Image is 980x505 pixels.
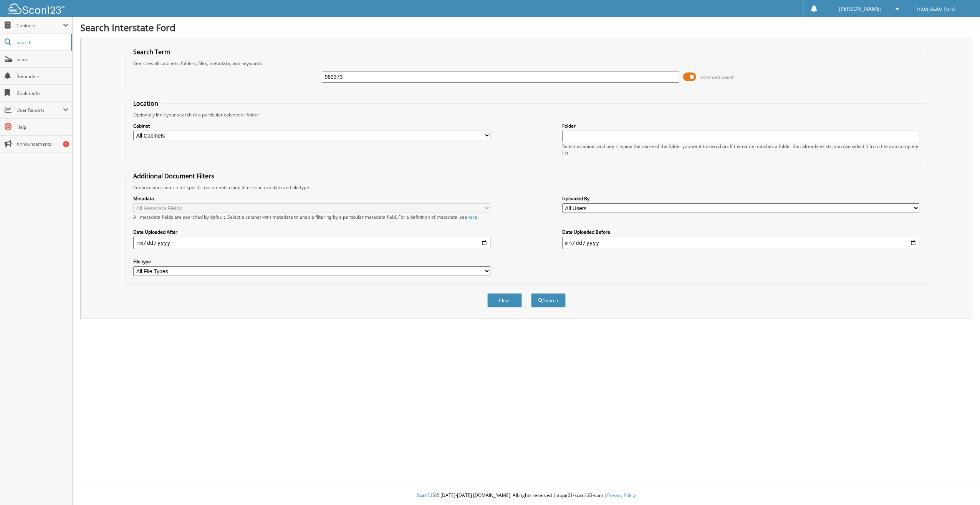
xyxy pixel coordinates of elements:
[129,48,174,56] legend: Search Term
[133,214,490,220] div: All metadata fields are searched by default. Select a cabinet with metadata to enable filtering b...
[17,107,63,113] span: User Reports
[17,90,68,96] span: Bookmarks
[917,7,955,11] span: Interstate Ford
[133,237,490,249] input: start
[17,39,67,46] span: Search
[562,123,919,129] label: Folder
[133,258,490,265] label: File type
[129,99,162,108] legend: Location
[562,195,919,202] label: Uploaded By
[417,492,435,498] span: Scan123
[63,141,69,147] div: 1
[73,486,980,505] div: © [DATE]-[DATE] [DOMAIN_NAME]. All rights reserved | appg01-scan123-com |
[839,7,882,11] span: [PERSON_NAME]
[700,74,735,80] span: Advanced Search
[129,172,218,180] legend: Additional Document Filters
[607,492,636,498] a: Privacy Policy
[531,293,566,307] button: Search
[562,143,919,156] div: Select a cabinet and begin typing the name of the folder you want to search in. If the name match...
[133,195,490,202] label: Metadata
[129,184,923,191] div: Enhance your search for specific documents using filters such as date and file type.
[562,229,919,235] label: Date Uploaded Before
[129,60,923,66] div: Searches all cabinets, folders, files, metadata, and keywords
[8,3,65,14] img: scan123-logo-white.svg
[17,73,68,80] span: Reminders
[80,21,972,34] h1: Search Interstate Ford
[133,123,490,129] label: Cabinet
[133,229,490,235] label: Date Uploaded After
[17,56,68,63] span: Scan
[562,237,919,249] input: end
[487,293,522,307] button: Clear
[17,141,68,147] span: Announcements
[17,124,68,130] span: Help
[17,22,63,29] span: Cabinets
[129,111,923,118] div: Optionally limit your search to a particular cabinet or folder
[467,214,477,220] a: here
